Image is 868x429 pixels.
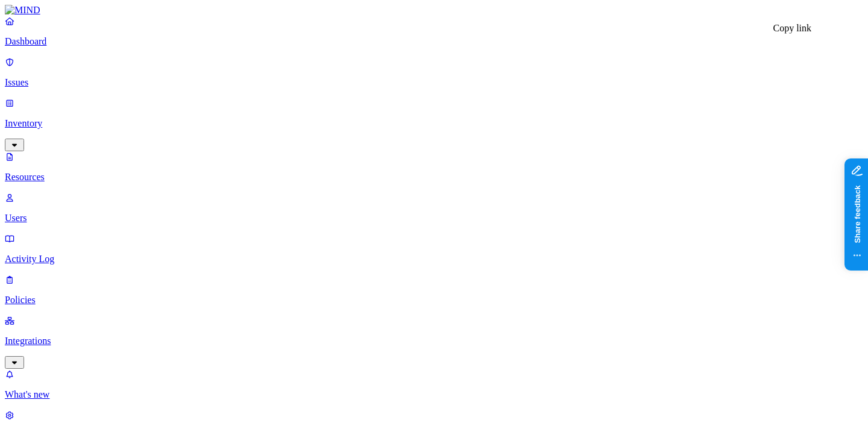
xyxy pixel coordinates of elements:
[5,36,863,47] p: Dashboard
[773,23,812,34] div: Copy link
[5,213,863,224] p: Users
[5,336,863,346] p: Integrations
[5,295,863,305] p: Policies
[5,77,863,88] p: Issues
[5,254,863,265] p: Activity Log
[5,389,863,400] p: What's new
[5,5,40,16] img: MIND
[5,118,863,129] p: Inventory
[5,172,863,183] p: Resources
